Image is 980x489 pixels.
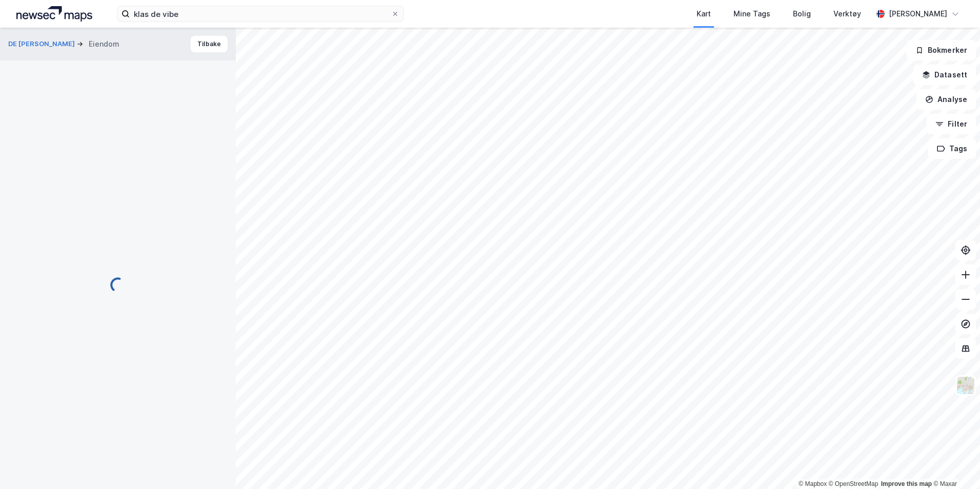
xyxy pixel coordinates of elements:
div: Kontrollprogram for chat [929,440,980,489]
img: spinner.a6d8c91a73a9ac5275cf975e30b51cfb.svg [110,277,126,293]
button: Datasett [913,65,976,85]
button: Tilbake [191,36,228,52]
a: Mapbox [799,480,827,487]
div: Verktøy [833,8,861,20]
iframe: Chat Widget [929,440,980,489]
a: OpenStreetMap [829,480,879,487]
button: Filter [927,114,976,134]
div: Kart [697,8,711,20]
div: [PERSON_NAME] [889,8,947,20]
input: Søk på adresse, matrikkel, gårdeiere, leietakere eller personer [130,6,391,22]
div: Mine Tags [733,8,770,20]
img: Z [956,376,975,395]
div: Bolig [793,8,811,20]
button: Bokmerker [907,40,976,60]
a: Improve this map [881,480,932,487]
button: Tags [928,138,976,159]
button: Analyse [916,89,976,110]
button: DE [PERSON_NAME] [8,39,77,49]
img: logo.a4113a55bc3d86da70a041830d287a7e.svg [16,6,92,22]
div: Eiendom [89,38,119,50]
